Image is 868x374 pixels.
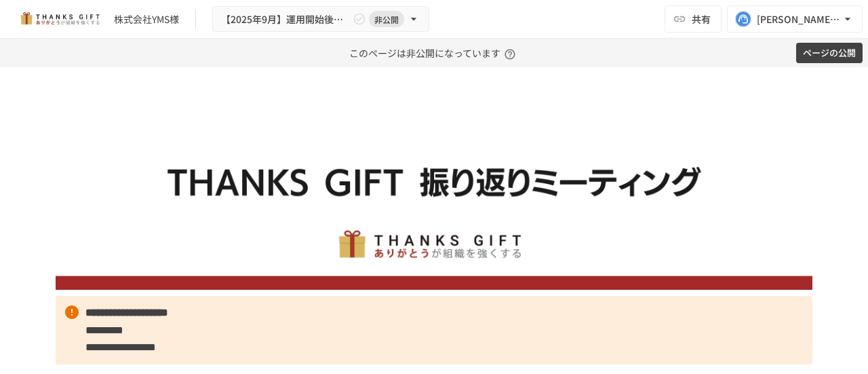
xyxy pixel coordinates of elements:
img: mMP1OxWUAhQbsRWCurg7vIHe5HqDpP7qZo7fRoNLXQh [16,8,103,30]
button: 【2025年9月】運用開始後振り返りミーティング非公開 [212,6,429,33]
p: このページは非公開になっています [349,39,519,67]
div: [PERSON_NAME][EMAIL_ADDRESS][DOMAIN_NAME] [757,11,841,28]
span: 非公開 [369,12,404,26]
button: [PERSON_NAME][EMAIL_ADDRESS][DOMAIN_NAME] [727,5,863,33]
button: 共有 [665,5,722,33]
span: 共有 [692,12,711,26]
div: 株式会社YMS様 [114,12,179,26]
span: 【2025年9月】運用開始後振り返りミーティング [221,11,350,28]
img: ywjCEzGaDRs6RHkpXm6202453qKEghjSpJ0uwcQsaCz [56,100,812,290]
button: ページの公開 [796,43,863,64]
